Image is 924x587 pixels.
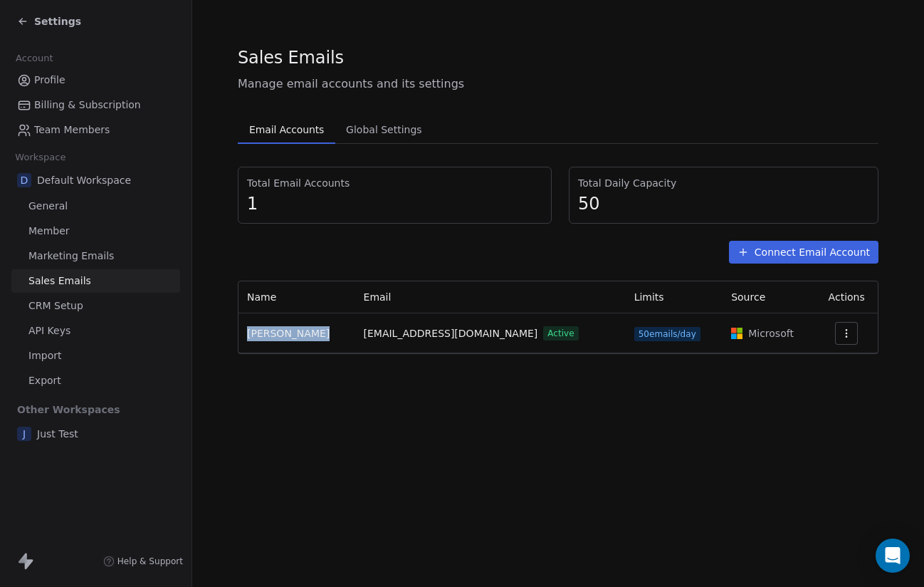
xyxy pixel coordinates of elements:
[28,249,114,264] span: Marketing Emails
[37,173,131,187] span: Default Workspace
[34,14,81,28] span: Settings
[11,118,180,142] a: Team Members
[829,291,865,303] span: Actions
[17,427,31,441] span: J
[34,73,65,88] span: Profile
[748,326,794,341] span: Microsoft
[11,398,126,421] span: Other Workspaces
[28,348,61,363] span: Import
[28,199,68,214] span: General
[238,76,878,93] span: Manage email accounts and its settings
[876,539,910,573] div: Open Intercom Messenger
[37,427,78,441] span: Just Test
[17,14,81,28] a: Settings
[103,556,183,567] a: Help & Support
[247,176,542,190] span: Total Email Accounts
[634,291,664,303] span: Limits
[34,123,110,137] span: Team Members
[11,369,180,393] a: Export
[11,219,180,243] a: Member
[11,93,180,117] a: Billing & Subscription
[17,173,31,187] span: D
[578,176,869,190] span: Total Daily Capacity
[11,244,180,268] a: Marketing Emails
[9,48,59,69] span: Account
[634,327,700,341] span: 50 emails/day
[543,326,578,341] span: Active
[11,194,180,218] a: General
[34,98,141,113] span: Billing & Subscription
[11,319,180,343] a: API Keys
[11,269,180,293] a: Sales Emails
[238,47,344,68] span: Sales Emails
[729,241,878,264] button: Connect Email Account
[9,147,72,168] span: Workspace
[243,120,330,140] span: Email Accounts
[28,224,70,239] span: Member
[340,120,428,140] span: Global Settings
[28,373,61,388] span: Export
[117,556,183,567] span: Help & Support
[731,291,765,303] span: Source
[364,326,538,341] span: [EMAIL_ADDRESS][DOMAIN_NAME]
[247,291,276,303] span: Name
[11,344,180,368] a: Import
[578,193,869,214] span: 50
[28,298,83,313] span: CRM Setup
[11,68,180,92] a: Profile
[28,274,91,289] span: Sales Emails
[364,291,392,303] span: Email
[11,294,180,318] a: CRM Setup
[247,328,330,339] span: [PERSON_NAME]
[28,323,70,338] span: API Keys
[247,193,542,214] span: 1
